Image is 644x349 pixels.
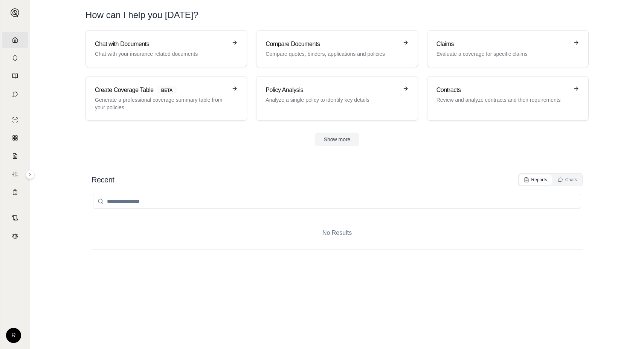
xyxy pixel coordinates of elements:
[11,8,20,17] img: Expand sidebar
[85,9,198,21] h1: How can I help you [DATE]?
[95,96,227,111] p: Generate a professional coverage summary table from your policies.
[2,86,28,103] a: Chat
[6,328,21,343] div: R
[92,216,583,250] div: No Results
[266,50,398,58] p: Compare quotes, binders, applications and policies
[85,76,247,121] a: Create Coverage TableBETAGenerate a professional coverage summary table from your policies.
[95,50,227,58] p: Chat with your insurance related documents
[95,40,227,49] h3: Chat with Documents
[427,76,589,121] a: ContractsReview and analyze contracts and their requirements
[436,96,569,104] p: Review and analyze contracts and their requirements
[519,174,552,185] button: Reports
[436,50,569,58] p: Evaluate a coverage for specific claims
[157,86,177,95] span: BETA
[8,5,23,20] button: Expand sidebar
[2,228,28,244] a: Legal Search Engine
[558,177,577,183] div: Chats
[2,184,28,201] a: Coverage Table
[436,86,569,95] h3: Contracts
[436,40,569,49] h3: Claims
[2,68,28,84] a: Prompt Library
[2,166,28,182] a: Custom Report
[26,170,35,179] button: Expand sidebar
[2,148,28,164] a: Claim Coverage
[95,86,227,95] h3: Create Coverage Table
[315,133,360,146] button: Show more
[2,210,28,226] a: Contract Analysis
[2,50,28,66] a: Documents Vault
[256,30,418,67] a: Compare DocumentsCompare quotes, binders, applications and policies
[85,30,247,67] a: Chat with DocumentsChat with your insurance related documents
[2,32,28,48] a: Home
[2,130,28,146] a: Policy Comparisons
[524,177,547,183] div: Reports
[427,30,589,67] a: ClaimsEvaluate a coverage for specific claims
[553,174,581,185] button: Chats
[266,40,398,49] h3: Compare Documents
[266,96,398,104] p: Analyze a single policy to identify key details
[266,86,398,95] h3: Policy Analysis
[256,76,418,121] a: Policy AnalysisAnalyze a single policy to identify key details
[2,112,28,128] a: Single Policy
[92,174,114,185] h2: Recent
